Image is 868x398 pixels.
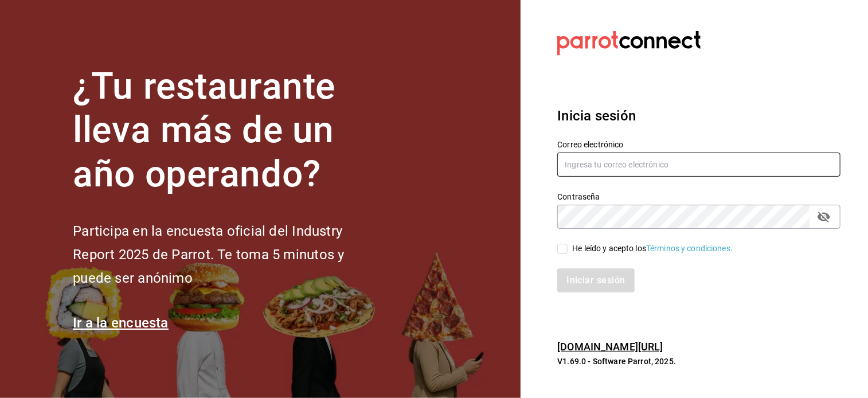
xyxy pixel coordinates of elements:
[557,153,840,177] input: Ingresa tu correo electrónico
[73,315,169,331] a: Ir a la encuesta
[557,356,840,367] p: V1.69.0 - Software Parrot, 2025.
[557,106,840,126] h3: Inicia sesión
[646,244,733,253] a: Términos y condiciones.
[73,220,382,290] h2: Participa en la encuesta oficial del Industry Report 2025 de Parrot. Te toma 5 minutos y puede se...
[557,193,840,201] label: Contraseña
[557,141,840,149] label: Correo electrónico
[572,243,733,255] div: He leído y acepto los
[814,207,834,227] button: Campo de contraseña
[73,65,382,197] h1: ¿Tu restaurante lleva más de un año operando?
[557,341,663,353] a: [DOMAIN_NAME][URL]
